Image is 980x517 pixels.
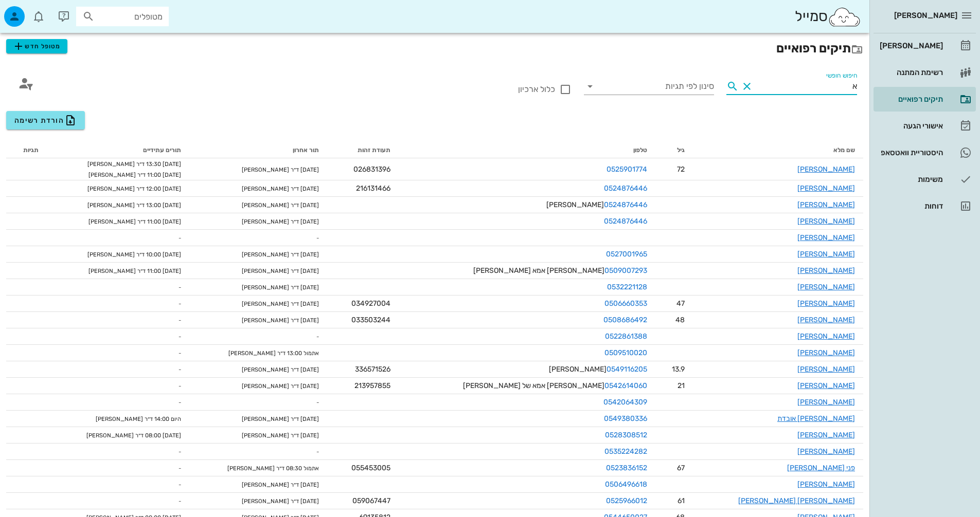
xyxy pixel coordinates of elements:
small: [DATE] ד״ר [PERSON_NAME] [242,251,319,258]
small: [DATE] 10:00 ד״ר [PERSON_NAME] [87,251,181,258]
small: [DATE] 08:00 ד״ר [PERSON_NAME] [86,432,181,439]
a: [PERSON_NAME] [797,165,855,174]
a: 0506660353 [604,299,647,308]
span: 216131466 [356,184,390,193]
span: 61 [678,496,685,505]
a: 0542614060 [604,381,647,390]
a: 0525901774 [607,165,647,174]
span: טלפון [633,146,647,154]
a: 0527001965 [606,250,647,258]
a: תיקים רפואיים [874,87,976,112]
label: כלול ארכיון [441,84,555,95]
th: טלפון [399,142,655,158]
small: [DATE] 11:00 ד״ר [PERSON_NAME] [88,218,181,225]
small: - [179,301,181,307]
span: שם מלא [833,146,855,154]
small: - [316,399,319,406]
small: [DATE] 11:00 ד״ר [PERSON_NAME] [88,172,181,178]
a: [PERSON_NAME] [797,217,855,226]
small: - [179,399,181,406]
a: [PERSON_NAME] [797,283,855,291]
small: [DATE] 12:00 ד״ר [PERSON_NAME] [87,186,181,192]
a: [PERSON_NAME] [797,266,855,275]
a: פני [PERSON_NAME] [787,464,855,472]
a: 0528308512 [605,431,647,439]
a: [PERSON_NAME] [797,332,855,341]
a: [PERSON_NAME] [797,365,855,374]
div: רשימת המתנה [878,68,943,77]
a: משימות [874,167,976,192]
span: 026831396 [353,165,390,174]
th: תעודת זהות [327,142,398,158]
h2: תיקים רפואיים [6,39,863,58]
a: [PERSON_NAME] [797,398,855,407]
a: 0523836152 [606,464,647,472]
th: תור אחרון [189,142,328,158]
small: [DATE] ד״ר [PERSON_NAME] [242,167,319,173]
small: [DATE] 13:00 ד״ר [PERSON_NAME] [87,202,181,209]
a: 0549380336 [604,414,647,423]
small: [DATE] ד״ר [PERSON_NAME] [242,416,319,422]
span: תעודת זהות [358,146,390,154]
span: 13.9 [672,365,685,374]
span: 72 [677,165,685,174]
button: הורדת רשימה [6,111,85,130]
input: אפשר להקליד שם, טלפון, ת.ז... [755,78,857,95]
span: 213957855 [354,381,390,390]
a: [PERSON_NAME] [797,250,855,258]
a: 0509510020 [604,348,647,357]
span: הורדת רשימה [14,114,77,126]
span: [PERSON_NAME] [546,200,647,209]
a: רשימת המתנה [874,60,976,85]
label: חיפוש חופשי [826,72,857,80]
small: אתמול 08:30 ד״ר [PERSON_NAME] [227,465,319,472]
div: סמייל [795,6,861,28]
small: אתמול 13:00 ד״ר [PERSON_NAME] [228,350,319,357]
small: [DATE] ד״ר [PERSON_NAME] [242,482,319,488]
small: [DATE] ד״ר [PERSON_NAME] [242,498,319,505]
small: - [179,449,181,455]
div: תיקים רפואיים [878,95,943,103]
button: חיפוש מתקדם [12,70,39,97]
small: [DATE] ד״ר [PERSON_NAME] [242,432,319,439]
a: 0535224282 [604,447,647,456]
a: דוחות [874,194,976,218]
small: היום 14:00 ד״ר [PERSON_NAME] [96,416,181,422]
small: [DATE] ד״ר [PERSON_NAME] [242,383,319,390]
a: היסטוריית וואטסאפ [874,140,976,165]
a: [PERSON_NAME] אובדת [777,414,855,423]
span: [PERSON_NAME] אמא של [PERSON_NAME] [463,381,647,390]
img: SmileCloud logo [828,7,861,27]
span: גיל [677,146,685,154]
small: [DATE] ד״ר [PERSON_NAME] [242,301,319,307]
a: 0524876446 [604,217,647,226]
small: [DATE] 13:30 ד״ר [PERSON_NAME] [87,161,181,168]
small: - [179,482,181,488]
span: תגיות [23,146,39,154]
small: - [179,383,181,390]
small: - [179,235,181,242]
button: מטופל חדש [6,39,67,53]
th: שם מלא [693,142,863,158]
span: [PERSON_NAME] [894,11,957,20]
a: [PERSON_NAME] [797,233,855,242]
span: 336571526 [355,365,390,374]
a: 0506496618 [605,480,647,489]
div: משימות [878,175,943,183]
span: [PERSON_NAME] [549,365,647,374]
th: גיל [655,142,693,158]
span: מטופל חדש [12,40,61,52]
a: [PERSON_NAME] [797,299,855,308]
small: - [179,284,181,291]
a: 0522861388 [605,332,647,341]
a: 0524876446 [604,184,647,193]
a: [PERSON_NAME] [PERSON_NAME] [738,496,855,505]
small: - [179,317,181,324]
small: [DATE] ד״ר [PERSON_NAME] [242,366,319,373]
small: [DATE] 11:00 ד״ר [PERSON_NAME] [88,268,181,274]
span: 48 [675,316,685,324]
small: - [316,449,319,455]
a: 0508686492 [603,316,647,324]
a: [PERSON_NAME] [797,348,855,357]
small: - [179,465,181,472]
